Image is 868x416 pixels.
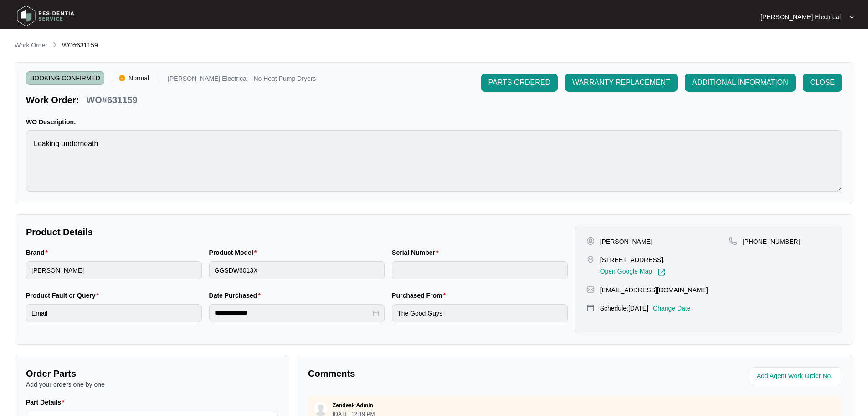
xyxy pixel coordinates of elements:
img: map-pin [586,255,595,263]
p: Schedule: [DATE] [600,304,648,313]
button: ADDITIONAL INFORMATION [685,74,796,92]
p: [PERSON_NAME] Electrical - No Heat Pump Dryers [168,75,316,85]
label: Purchased From [392,291,449,300]
img: map-pin [586,304,595,312]
button: CLOSE [803,74,842,92]
img: Vercel Logo [119,75,125,81]
p: Work Order: [26,94,79,106]
img: Link-External [657,268,666,276]
p: WO Description: [26,117,842,126]
img: residentia service logo [14,2,77,30]
label: Date Purchased [209,291,264,300]
p: Comments [308,367,569,380]
p: Order Parts [26,367,278,380]
a: Work Order [13,41,49,51]
p: [PERSON_NAME] Electrical [760,12,841,21]
label: Product Fault or Query [26,291,103,300]
p: [PERSON_NAME] [600,237,652,246]
label: Brand [26,248,51,257]
p: Product Details [26,226,568,238]
p: [PHONE_NUMBER] [743,237,800,246]
p: [STREET_ADDRESS], [600,255,666,264]
input: Purchased From [392,304,568,322]
input: Date Purchased [215,308,371,318]
p: WO#631159 [86,94,137,106]
p: Work Order [15,41,47,50]
label: Product Model [209,248,261,257]
span: WARRANTY REPLACEMENT [572,77,670,88]
input: Product Fault or Query [26,304,202,322]
p: Change Date [653,304,691,313]
span: CLOSE [810,77,835,88]
input: Brand [26,261,202,279]
span: WO#631159 [62,42,98,49]
textarea: Leaking underneath [26,130,842,192]
a: Open Google Map [600,268,666,276]
img: map-pin [729,237,737,245]
button: PARTS ORDERED [481,74,558,92]
span: BOOKING CONFIRMED [26,71,104,85]
input: Add Agent Work Order No. [757,371,837,382]
p: [EMAIL_ADDRESS][DOMAIN_NAME] [600,285,708,295]
span: Normal [125,71,153,85]
span: PARTS ORDERED [488,77,550,88]
p: Zendesk Admin [333,402,373,409]
img: user.svg [314,402,328,416]
label: Part Details [26,398,68,407]
input: Serial Number [392,261,568,279]
img: map-pin [586,285,595,294]
img: chevron-right [51,41,58,48]
button: WARRANTY REPLACEMENT [565,74,678,92]
p: Add your orders one by one [26,380,278,389]
img: user-pin [586,237,595,245]
input: Product Model [209,261,385,279]
label: Serial Number [392,248,442,257]
span: ADDITIONAL INFORMATION [692,77,788,88]
img: dropdown arrow [849,15,854,19]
